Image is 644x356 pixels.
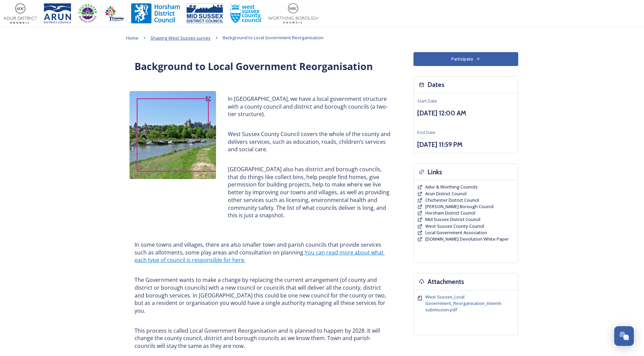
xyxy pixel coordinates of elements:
[425,210,475,216] span: Horsham District Council
[425,216,480,222] span: Mid Sussex District Council
[425,216,480,223] a: Mid Sussex District Council
[228,130,391,153] p: West Sussex County Council covers the whole of the county and delivers services, such as educatio...
[428,277,464,287] h3: Attachments
[425,210,475,216] a: Horsham District Council
[187,3,223,24] img: 150ppimsdc%20logo%20blue.png
[425,223,484,229] a: West Sussex County Council
[135,327,391,350] p: This process is called Local Government Reorganisation and is planned to happen by 2028. It will ...
[425,191,467,197] span: Arun District Council
[425,294,501,313] span: West Sussex_Local Government_Reorganisation_Interim submission.pdf
[425,236,509,242] a: [DOMAIN_NAME] Devolution White Paper
[417,98,437,104] span: Start Date
[223,35,324,41] span: Background to Local Government Reorganisation
[230,3,262,24] img: WSCCPos-Spot-25mm.jpg
[228,95,391,118] p: In [GEOGRAPHIC_DATA], we have a local government structure with a county council and district and...
[135,241,391,264] p: In some towns and villages, there are also smaller town and parish councils that provide services...
[228,165,391,219] p: [GEOGRAPHIC_DATA] also has district and borough councils, that do things like collect bins, help ...
[413,52,518,66] button: Participate
[44,3,71,24] img: Arun%20District%20Council%20logo%20blue%20CMYK.jpg
[3,3,37,24] img: Adur%20logo%20%281%29.jpeg
[126,34,138,42] a: Home
[126,35,138,41] span: Home
[135,276,391,315] p: The Government wants to make a change by replacing the current arrangement (of county and distric...
[428,80,445,90] h3: Dates
[425,203,494,209] span: [PERSON_NAME] Borough Council
[425,184,478,190] a: Adur & Worthing Councils
[104,3,124,24] img: Crawley%20BC%20logo.jpg
[425,229,487,236] span: Local Government Association
[268,3,318,24] img: Worthing_Adur%20%281%29.jpg
[78,3,97,24] img: CDC%20Logo%20-%20you%20may%20have%20a%20better%20version.jpg
[417,108,515,118] h3: [DATE] 12:00 AM
[428,167,442,177] h3: Links
[425,223,484,229] span: West Sussex County Council
[135,60,373,73] strong: Background to Local Government Reorganisation
[131,3,180,24] img: Horsham%20DC%20Logo.jpg
[417,140,515,150] h3: [DATE] 11:59 PM
[150,34,211,42] a: Shaping West Sussex survey
[150,35,211,41] span: Shaping West Sussex survey
[425,203,494,210] a: [PERSON_NAME] Borough Council
[417,129,435,135] span: End Date
[425,191,467,197] a: Arun District Council
[614,326,634,346] button: Open Chat
[135,249,385,264] a: You can read more about what each type of council is responsible for here.
[425,197,479,203] a: Chichester District Council
[425,229,487,236] a: Local Government Association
